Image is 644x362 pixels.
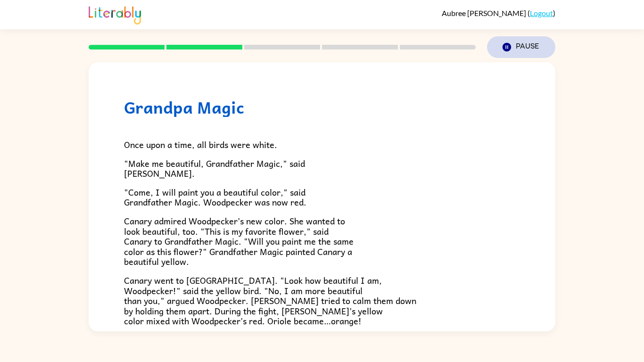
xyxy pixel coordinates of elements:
span: "Come, I will paint you a beautiful color," said Grandfather Magic. Woodpecker was now red. [124,185,306,209]
h1: Grandpa Magic [124,98,520,117]
span: Once upon a time, all birds were white. [124,138,277,151]
span: "Make me beautiful, Grandfather Magic," said [PERSON_NAME]. [124,156,305,181]
div: ( ) [442,8,555,17]
button: Pause [487,36,555,58]
span: Canary admired Woodpecker’s new color. She wanted to look beautiful, too. "This is my favorite fl... [124,214,354,268]
span: Aubree [PERSON_NAME] [442,8,528,17]
span: Canary went to [GEOGRAPHIC_DATA]. "Look how beautiful I am, Woodpecker!" said the yellow bird. "N... [124,273,416,328]
a: Logout [530,8,553,17]
img: Literably [89,4,141,25]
